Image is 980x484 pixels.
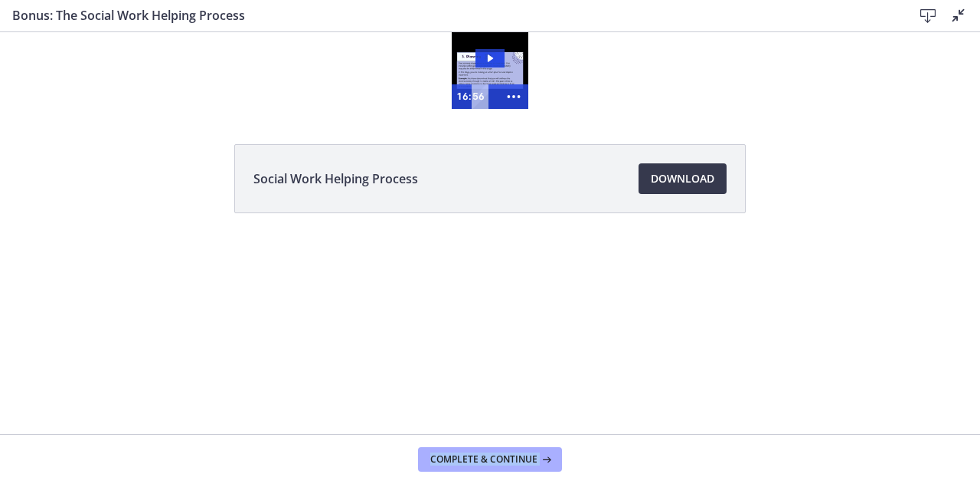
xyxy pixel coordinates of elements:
[639,163,727,194] a: Download
[475,17,505,35] button: Play Video: cls54hg5f39c72ohaqr0.mp4
[430,453,537,466] span: Complete & continue
[418,447,562,472] button: Complete & continue
[12,6,888,25] h3: Bonus: The Social Work Helping Process
[499,52,528,77] button: Show more buttons
[651,170,714,188] span: Download
[479,52,492,77] div: Playbar
[253,170,418,188] span: Social Work Helping Process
